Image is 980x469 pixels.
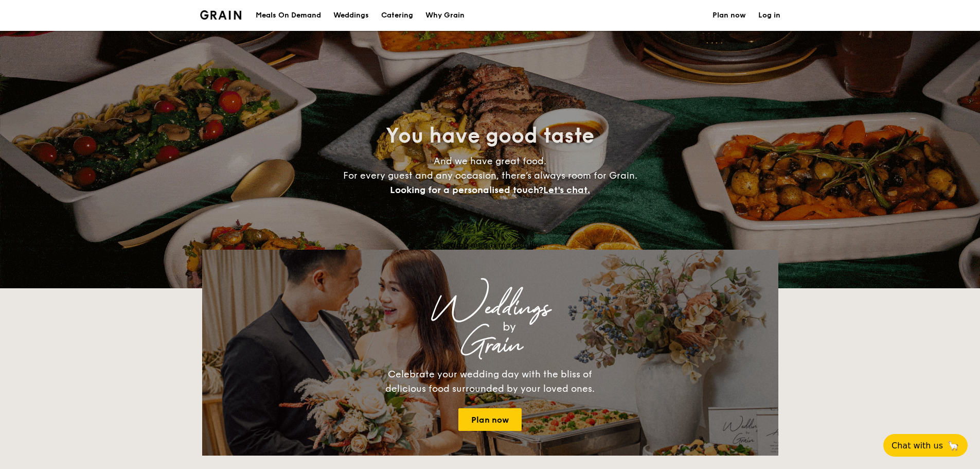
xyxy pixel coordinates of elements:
span: Let's chat. [543,184,590,196]
img: Grain [200,10,242,20]
div: Grain [293,336,688,355]
span: Chat with us [892,441,943,450]
a: Logotype [200,10,242,20]
span: 🦙 [947,440,959,451]
div: by [331,318,688,336]
div: Weddings [293,299,688,318]
a: Plan now [458,408,522,431]
div: Loading menus magically... [202,240,778,250]
div: Celebrate your wedding day with the bliss of delicious food surrounded by your loved ones. [375,367,606,396]
button: Chat with us🦙 [883,434,968,457]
